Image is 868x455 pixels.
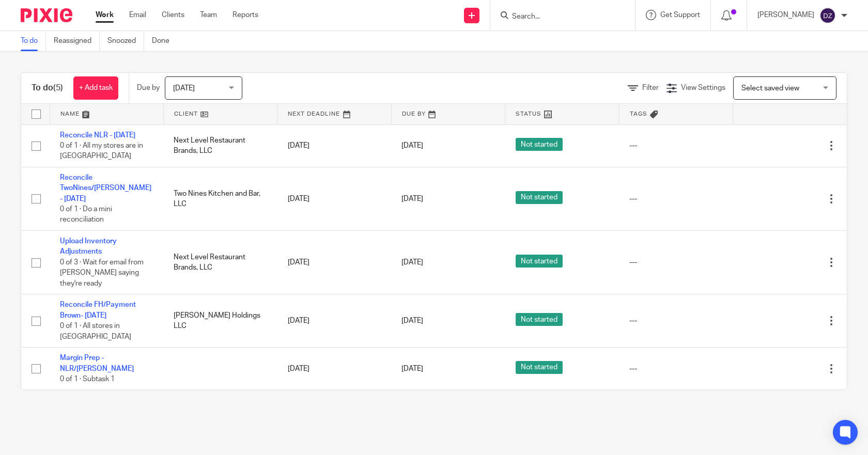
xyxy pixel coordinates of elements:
td: [DATE] [277,294,391,348]
span: [DATE] [401,142,423,149]
span: [DATE] [173,85,195,92]
td: Next Level Restaurant Brands, LLC [163,231,277,294]
span: Select saved view [741,85,799,92]
span: (5) [53,84,63,92]
span: Not started [516,361,563,374]
a: Snoozed [107,31,144,51]
div: --- [629,194,722,204]
span: Not started [516,191,563,204]
span: 0 of 1 · Subtask 1 [60,375,115,383]
div: --- [629,364,722,374]
td: [DATE] [277,231,391,294]
span: Not started [516,138,563,151]
span: [DATE] [401,259,423,266]
a: Email [129,10,146,20]
img: Pixie [21,8,72,22]
span: 0 of 1 · Do a mini reconciliation [60,206,112,224]
a: To do [21,31,46,51]
input: Search [511,12,604,22]
span: Not started [516,313,563,326]
td: Two Nines Kitchen and Bar, LLC [163,167,277,230]
td: [DATE] [277,348,391,390]
img: svg%3E [819,7,836,24]
span: 0 of 1 · All my stores are in [GEOGRAPHIC_DATA] [60,142,143,160]
div: --- [629,257,722,268]
p: [PERSON_NAME] [757,10,814,20]
div: --- [629,316,722,326]
span: [DATE] [401,195,423,202]
a: Reports [233,10,258,20]
a: Clients [162,10,184,20]
span: Tags [630,111,647,117]
span: Filter [642,84,659,91]
a: Upload Inventory Adjustments [60,238,117,255]
a: Work [96,10,114,20]
span: [DATE] [401,365,423,372]
div: --- [629,140,722,151]
a: Done [152,31,177,51]
a: Reconcile TwoNines/[PERSON_NAME] - [DATE] [60,174,151,202]
span: View Settings [681,84,725,91]
td: [PERSON_NAME] Holdings LLC [163,294,277,348]
td: [DATE] [277,167,391,230]
a: Reconcile FH/Payment Brown- [DATE] [60,301,136,319]
h1: To do [32,83,63,93]
a: Reconcile NLR - [DATE] [60,132,135,139]
span: 0 of 3 · Wait for email from [PERSON_NAME] saying they're ready [60,259,144,287]
td: Next Level Restaurant Brands, LLC [163,124,277,167]
a: + Add task [73,76,118,100]
span: [DATE] [401,317,423,324]
a: Reassigned [54,31,100,51]
span: Get Support [660,11,700,19]
td: [DATE] [277,124,391,167]
span: Not started [516,255,563,268]
p: Due by [137,83,160,93]
span: 0 of 1 · All stores in [GEOGRAPHIC_DATA] [60,322,131,340]
a: Team [200,10,217,20]
a: Margin Prep - NLR/[PERSON_NAME] [60,354,134,372]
